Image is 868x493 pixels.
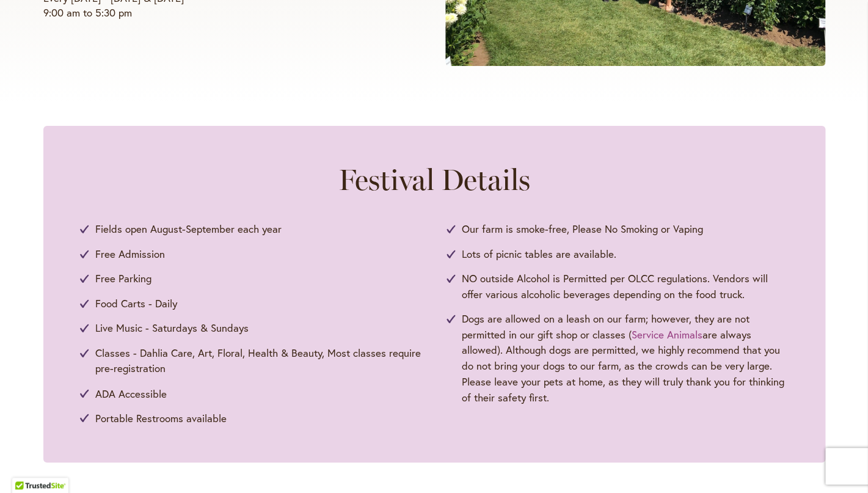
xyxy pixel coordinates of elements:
[462,311,789,404] span: Dogs are allowed on a leash on our farm; however, they are not permitted in our gift shop or clas...
[95,296,177,312] span: Food Carts - Daily
[462,221,703,237] span: Our farm is smoke-free, Please No Smoking or Vaping
[95,221,282,237] span: Fields open August-September each year
[632,327,702,341] a: Service Animals
[95,246,165,262] span: Free Admission
[80,163,789,197] h2: Festival Details
[462,246,616,262] span: Lots of picnic tables are available.
[95,271,151,287] span: Free Parking
[95,320,249,336] span: Live Music - Saturdays & Sundays
[462,271,789,302] span: NO outside Alcohol is Permitted per OLCC regulations. Vendors will offer various alcoholic bevera...
[95,410,227,426] span: Portable Restrooms available
[95,385,167,401] span: ADA Accessible
[95,345,422,376] span: Classes - Dahlia Care, Art, Floral, Health & Beauty, Most classes require pre-registration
